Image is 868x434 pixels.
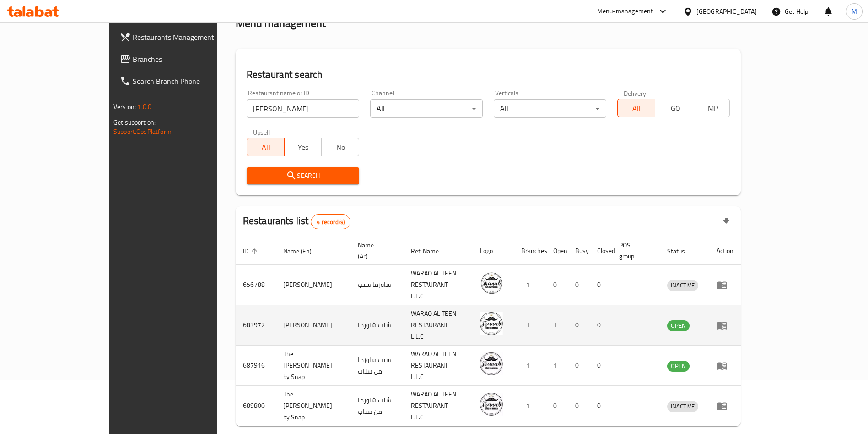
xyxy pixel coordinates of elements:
[321,138,359,156] button: No
[113,126,172,137] a: Support.OpsPlatform
[659,102,689,115] span: TGO
[276,386,351,426] td: The [PERSON_NAME] by Snap
[276,305,351,346] td: [PERSON_NAME]
[514,305,546,346] td: 1
[254,170,352,181] span: Search
[247,68,730,82] h2: Restaurant search
[667,361,690,371] span: OPEN
[597,6,653,17] div: Menu-management
[311,218,350,226] span: 4 record(s)
[568,346,590,386] td: 0
[113,48,254,70] a: Branches
[717,401,733,412] div: Menu
[404,305,472,346] td: WARAQ AL TEEN RESTAURANT L.L.C
[696,102,726,115] span: TMP
[514,237,546,265] th: Branches
[236,346,276,386] td: 687916
[568,265,590,305] td: 0
[236,265,276,305] td: 656788
[667,401,698,412] div: INACTIVE
[590,386,612,426] td: 0
[696,6,757,16] div: [GEOGRAPHIC_DATA]
[480,352,503,375] img: The Shanab Shawarma by Snap
[480,272,503,295] img: Shanab Shawarma
[404,265,472,305] td: WARAQ AL TEEN RESTAURANT L.L.C
[350,386,404,426] td: شنب شاورما من سناب
[852,6,857,16] span: M
[236,16,326,31] h2: Menu management
[546,237,568,265] th: Open
[480,312,503,335] img: Shanab Shawarma
[133,54,247,65] span: Branches
[247,167,359,184] button: Search
[283,246,323,257] span: Name (En)
[624,90,647,96] label: Delivery
[253,129,270,135] label: Upsell
[113,116,156,128] span: Get support on:
[133,76,247,87] span: Search Branch Phone
[284,138,322,156] button: Yes
[404,386,472,426] td: WARAQ AL TEEN RESTAURANT L.L.C
[667,361,690,372] div: OPEN
[717,320,733,331] div: Menu
[590,237,612,265] th: Closed
[590,305,612,346] td: 0
[617,99,655,117] button: All
[480,393,503,416] img: The Shanab Shawarma by Snap
[350,265,404,305] td: شاورما شنب
[619,240,649,262] span: POS group
[546,386,568,426] td: 0
[717,360,733,371] div: Menu
[358,240,393,262] span: Name (Ar)
[251,141,281,154] span: All
[113,26,254,48] a: Restaurants Management
[288,141,318,154] span: Yes
[621,102,652,115] span: All
[667,246,697,257] span: Status
[715,211,737,233] div: Export file
[113,70,254,92] a: Search Branch Phone
[236,237,741,426] table: enhanced table
[514,265,546,305] td: 1
[247,99,359,118] input: Search for restaurant name or ID..
[655,99,693,117] button: TGO
[236,305,276,346] td: 683972
[494,99,606,118] div: All
[411,246,451,257] span: Ref. Name
[133,32,247,43] span: Restaurants Management
[546,265,568,305] td: 0
[350,346,404,386] td: شنب شاورما من سناب
[590,265,612,305] td: 0
[568,237,590,265] th: Busy
[514,386,546,426] td: 1
[404,346,472,386] td: WARAQ AL TEEN RESTAURANT L.L.C
[709,237,741,265] th: Action
[325,141,356,154] span: No
[311,214,350,229] div: Total records count
[113,101,136,113] span: Version:
[590,346,612,386] td: 0
[667,280,698,291] span: INACTIVE
[667,320,690,331] span: OPEN
[692,99,730,117] button: TMP
[247,138,285,156] button: All
[243,246,260,257] span: ID
[514,346,546,386] td: 1
[568,305,590,346] td: 0
[473,237,514,265] th: Logo
[370,99,483,118] div: All
[667,280,698,291] div: INACTIVE
[350,305,404,346] td: شنب شاورما
[243,214,350,229] h2: Restaurants list
[667,401,698,412] span: INACTIVE
[137,101,151,113] span: 1.0.0
[276,346,351,386] td: The [PERSON_NAME] by Snap
[717,280,733,291] div: Menu
[546,346,568,386] td: 1
[276,265,351,305] td: [PERSON_NAME]
[546,305,568,346] td: 1
[236,386,276,426] td: 689800
[568,386,590,426] td: 0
